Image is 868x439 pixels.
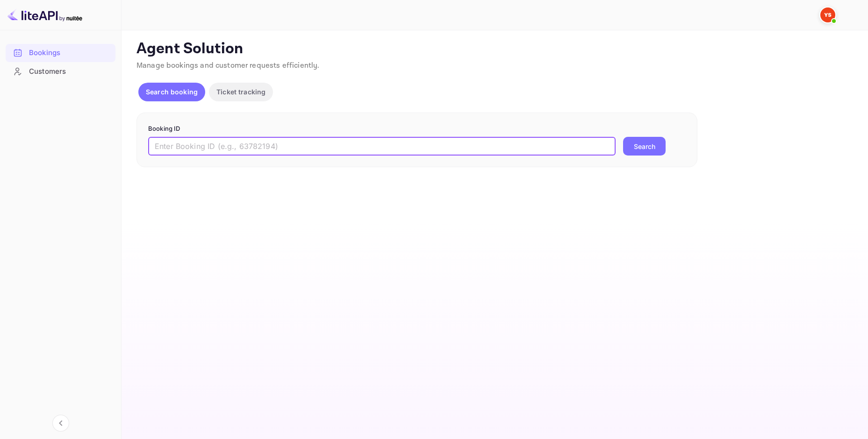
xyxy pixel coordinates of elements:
p: Search booking [146,87,198,97]
img: Yandex Support [820,7,835,22]
a: Customers [6,63,115,80]
div: Bookings [6,44,115,62]
img: LiteAPI logo [7,7,82,22]
input: Enter Booking ID (e.g., 63782194) [148,137,616,156]
p: Ticket tracking [216,87,265,97]
button: Collapse navigation [52,415,69,432]
div: Customers [29,66,111,77]
p: Agent Solution [136,40,851,58]
div: Bookings [29,48,111,58]
span: Manage bookings and customer requests efficiently. [136,61,320,71]
div: Customers [6,63,115,81]
a: Bookings [6,44,115,61]
p: Booking ID [148,124,686,134]
button: Search [623,137,666,156]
